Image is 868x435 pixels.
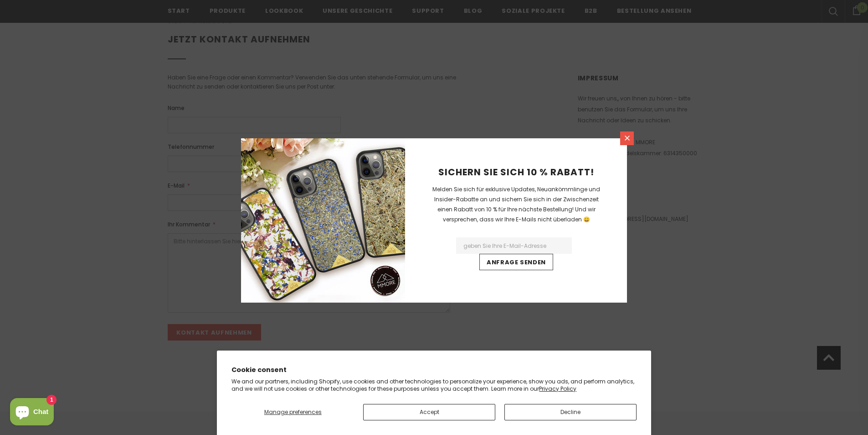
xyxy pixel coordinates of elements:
button: Manage preferences [231,404,354,420]
input: Email Address [456,237,572,254]
button: Accept [363,404,495,420]
p: We and our partners, including Shopify, use cookies and other technologies to personalize your ex... [231,378,637,392]
button: Decline [504,404,637,420]
a: Privacy Policy [539,385,576,393]
input: Anfrage senden [479,254,553,270]
inbox-online-store-chat: Shopify online store chat [7,398,56,428]
a: Menu [620,131,634,145]
h2: Cookie consent [231,365,637,375]
span: Sichern Sie sich 10 % Rabatt! [438,166,594,178]
span: Manage preferences [264,408,322,416]
span: Melden Sie sich für exklusive Updates, Neuankömmlinge und Insider-Rabatte an und sichern Sie sich... [432,185,600,223]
